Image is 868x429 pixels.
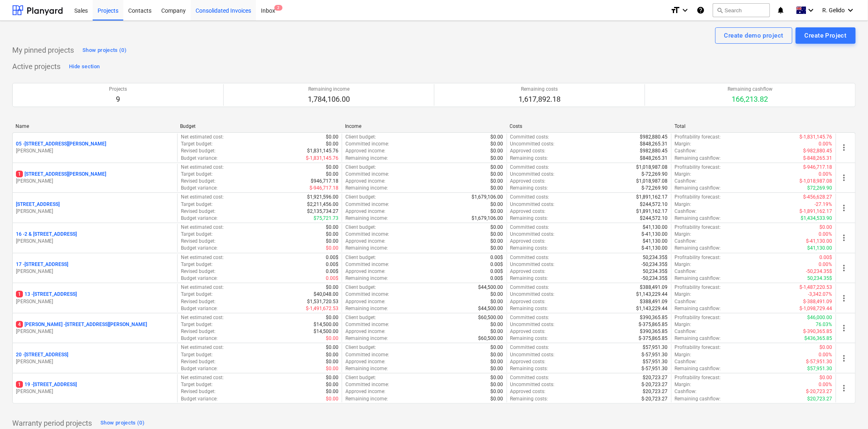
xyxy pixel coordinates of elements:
[16,321,174,335] div: 4[PERSON_NAME] -[STREET_ADDRESS][PERSON_NAME][PERSON_NAME]
[16,321,23,328] span: 4
[642,185,668,192] p: $-72,269.90
[16,291,23,297] span: 1
[805,30,847,41] div: Create Project
[345,185,388,192] p: Remaining income :
[181,254,224,261] p: Net estimated cost :
[675,328,697,335] p: Cashflow :
[839,323,849,333] span: more_vert
[181,171,213,178] p: Target budget :
[345,238,385,245] p: Approved income :
[16,238,174,245] p: [PERSON_NAME]
[808,275,832,282] p: 50,234.35$
[675,305,721,312] p: Remaining cashflow :
[816,321,832,328] p: 76.03%
[181,134,224,141] p: Net estimated cost :
[345,123,503,129] div: Income
[510,298,546,305] p: Approved costs :
[100,418,145,428] div: Show projects (0)
[16,388,174,395] p: [PERSON_NAME]
[839,233,849,243] span: more_vert
[510,254,550,261] p: Committed costs :
[715,27,792,44] button: Create demo project
[491,231,503,238] p: $0.00
[181,201,213,208] p: Target budget :
[675,254,721,261] p: Profitability forecast :
[806,238,832,245] p: $-41,130.00
[801,215,832,222] p: $1,434,533.90
[827,390,868,429] iframe: Chat Widget
[491,164,503,171] p: $0.00
[345,201,389,208] p: Committed income :
[345,321,389,328] p: Committed income :
[345,268,385,275] p: Approved income :
[491,141,503,147] p: $0.00
[345,298,385,305] p: Approved income :
[345,208,385,215] p: Approved income :
[803,147,832,154] p: $-982,880.45
[839,203,849,213] span: more_vert
[16,268,174,275] p: [PERSON_NAME]
[643,238,668,245] p: $41,130.00
[491,147,503,154] p: $0.00
[819,141,832,147] p: 0.00%
[808,185,832,192] p: $72,269.90
[491,291,503,298] p: $0.00
[181,275,218,282] p: Budget variance :
[675,298,697,305] p: Cashflow :
[16,231,77,238] p: 16 - 2 & [STREET_ADDRESS]
[510,147,546,154] p: Approved costs :
[675,171,692,178] p: Margin :
[640,141,668,147] p: $848,265.31
[675,147,697,154] p: Cashflow :
[800,178,832,185] p: $-1,018,987.08
[314,321,338,328] p: $14,500.00
[675,224,721,231] p: Profitability forecast :
[839,263,849,273] span: more_vert
[640,314,668,321] p: $390,365.85
[510,215,548,222] p: Remaining costs :
[510,231,555,238] p: Uncommitted costs :
[819,231,832,238] p: 0.00%
[675,164,721,171] p: Profitability forecast :
[491,155,503,162] p: $0.00
[491,298,503,305] p: $0.00
[642,245,668,252] p: $-41,130.00
[640,328,668,335] p: $390,365.85
[728,94,773,104] p: 166,213.82
[680,5,690,15] i: keyboard_arrow_down
[16,141,174,154] div: 05 -[STREET_ADDRESS][PERSON_NAME][PERSON_NAME]
[637,305,668,312] p: $1,143,229.44
[510,291,555,298] p: Uncommitted costs :
[181,335,218,342] p: Budget variance :
[510,141,555,147] p: Uncommitted costs :
[16,171,106,178] p: [STREET_ADDRESS][PERSON_NAME]
[181,141,213,147] p: Target budget :
[82,46,127,55] div: Show projects (0)
[181,238,216,245] p: Revised budget :
[345,305,388,312] p: Remaining income :
[345,328,385,335] p: Approved income :
[16,261,68,268] p: 17 - [STREET_ADDRESS]
[181,224,224,231] p: Net estimated cost :
[345,314,376,321] p: Client budget :
[308,86,350,93] p: Remaining income
[16,231,174,245] div: 16 -2 & [STREET_ADDRESS][PERSON_NAME]
[181,185,218,192] p: Budget variance :
[181,147,216,154] p: Revised budget :
[510,185,548,192] p: Remaining costs :
[181,284,224,291] p: Net estimated cost :
[640,134,668,141] p: $982,880.45
[777,5,785,15] i: notifications
[823,7,845,13] span: R. Gelido
[181,155,218,162] p: Budget variance :
[345,178,385,185] p: Approved income :
[181,245,218,252] p: Budget variance :
[16,381,174,395] div: 119 -[STREET_ADDRESS][PERSON_NAME]
[640,147,668,154] p: $982,880.45
[819,171,832,178] p: 0.00%
[16,321,147,328] p: [PERSON_NAME] - [STREET_ADDRESS][PERSON_NAME]
[670,5,680,15] i: format_size
[16,123,174,129] div: Name
[491,328,503,335] p: $0.00
[697,5,705,15] i: Knowledge base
